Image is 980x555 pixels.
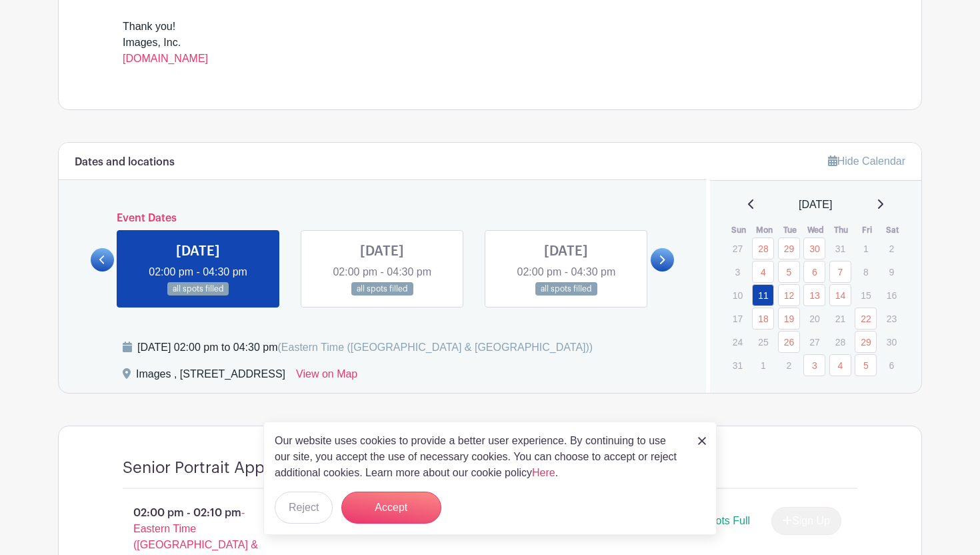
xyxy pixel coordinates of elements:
[727,261,749,282] p: 3
[752,355,774,376] p: 1
[275,433,684,481] p: Our website uses cookies to provide a better user experience. By continuing to use our site, you ...
[880,223,906,237] th: Sat
[727,285,749,306] p: 10
[778,237,800,259] a: 29
[829,354,851,376] a: 4
[881,285,903,306] p: 16
[803,354,825,376] a: 3
[123,19,857,35] div: Thank you!
[803,237,825,259] a: 30
[803,332,825,352] p: 27
[881,308,903,329] p: 23
[803,223,829,237] th: Wed
[855,308,877,330] a: 22
[803,308,825,329] p: 20
[752,237,774,259] a: 28
[829,261,851,283] a: 7
[136,366,285,388] div: Images , [STREET_ADDRESS]
[277,342,593,353] span: (Eastern Time ([GEOGRAPHIC_DATA] & [GEOGRAPHIC_DATA]))
[799,197,832,213] span: [DATE]
[752,308,774,330] a: 18
[778,331,800,353] a: 26
[752,332,774,352] p: 25
[777,223,803,237] th: Tue
[341,492,441,524] button: Accept
[855,354,877,376] a: 5
[829,284,851,306] a: 14
[803,284,825,306] a: 13
[137,340,593,356] div: [DATE] 02:00 pm to 04:30 pm
[829,332,851,352] p: 28
[855,238,877,259] p: 1
[751,223,777,237] th: Mon
[829,308,851,329] p: 21
[727,238,749,259] p: 27
[727,355,749,376] p: 31
[726,223,752,237] th: Sun
[778,261,800,283] a: 5
[881,261,903,282] p: 9
[778,355,800,376] p: 2
[727,332,749,352] p: 24
[703,515,750,526] span: Spots Full
[855,261,877,282] p: 8
[123,458,333,478] h4: Senior Portrait Appointment
[114,212,651,225] h6: Event Dates
[855,331,877,353] a: 29
[296,366,357,388] a: View on Map
[829,238,851,259] p: 31
[778,308,800,330] a: 19
[698,437,706,445] img: close_button-5f87c8562297e5c2d7936805f587ecaba9071eb48480494691a3f1689db116b3.svg
[75,156,175,169] h6: Dates and locations
[881,238,903,259] p: 2
[829,223,855,237] th: Thu
[803,261,825,283] a: 6
[778,284,800,306] a: 12
[727,308,749,329] p: 17
[532,467,555,478] a: Here
[123,53,208,64] a: [DOMAIN_NAME]
[854,223,880,237] th: Fri
[752,284,774,306] a: 11
[123,35,857,67] div: Images, Inc.
[881,355,903,376] p: 6
[828,155,905,167] a: Hide Calendar
[881,332,903,352] p: 30
[855,285,877,306] p: 15
[752,261,774,283] a: 4
[275,492,333,524] button: Reject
